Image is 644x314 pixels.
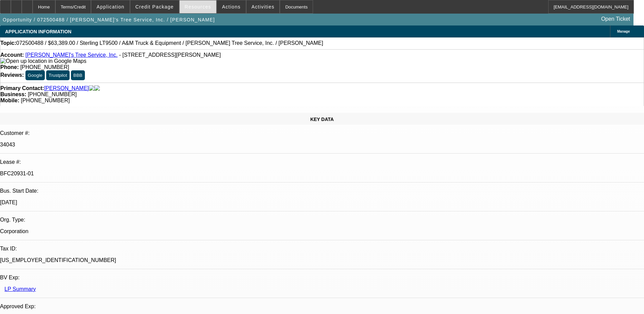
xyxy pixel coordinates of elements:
[0,98,19,103] strong: Mobile:
[119,52,221,58] span: - [STREET_ADDRESS][PERSON_NAME]
[185,4,211,10] span: Resources
[130,0,179,13] button: Credit Package
[44,85,89,91] a: [PERSON_NAME]
[20,64,69,70] span: [PHONE_NUMBER]
[5,29,71,34] span: APPLICATION INFORMATION
[28,91,77,97] span: [PHONE_NUMBER]
[71,70,85,80] button: BBB
[599,13,633,25] a: Open Ticket
[0,91,26,97] strong: Business:
[16,40,323,46] span: 072500488 / $63,389.00 / Sterling LT9500 / A&M Truck & Equipment / [PERSON_NAME] Tree Service, In...
[0,85,44,91] strong: Primary Contact:
[0,58,86,64] img: Open up location in Google Maps
[94,85,100,91] img: linkedin-icon.png
[180,0,216,13] button: Resources
[0,52,24,58] strong: Account:
[25,52,118,58] a: [PERSON_NAME]'s Tree Service, Inc.
[4,286,36,292] a: LP Summary
[25,70,45,80] button: Google
[246,0,280,13] button: Activities
[96,4,124,10] span: Application
[46,70,69,80] button: Trustpilot
[310,117,334,122] span: KEY DATA
[91,0,129,13] button: Application
[617,30,630,33] span: Manage
[21,98,70,103] span: [PHONE_NUMBER]
[222,4,241,10] span: Actions
[3,17,215,22] span: Opportunity / 072500488 / [PERSON_NAME]'s Tree Service, Inc. / [PERSON_NAME]
[89,85,94,91] img: facebook-icon.png
[252,4,275,10] span: Activities
[0,40,16,46] strong: Topic:
[0,58,86,64] a: View Google Maps
[217,0,246,13] button: Actions
[0,64,19,70] strong: Phone:
[135,4,174,10] span: Credit Package
[0,72,24,78] strong: Reviews:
